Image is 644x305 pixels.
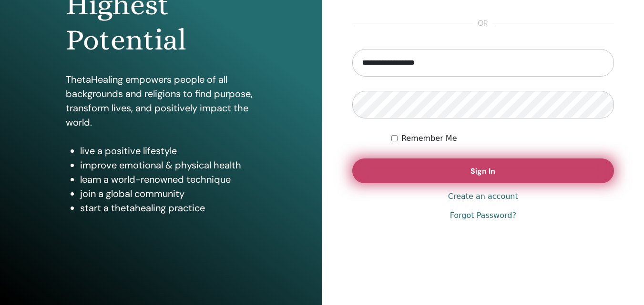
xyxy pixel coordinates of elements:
li: improve emotional & physical health [80,158,256,172]
a: Forgot Password? [450,210,516,221]
div: Keep me authenticated indefinitely or until I manually logout [391,133,614,144]
span: Sign In [470,166,495,176]
li: learn a world-renowned technique [80,172,256,187]
li: start a thetahealing practice [80,201,256,215]
span: or [473,18,493,29]
button: Sign In [352,158,614,183]
label: Remember Me [401,133,457,144]
li: join a global community [80,187,256,201]
a: Create an account [448,191,518,202]
li: live a positive lifestyle [80,144,256,158]
p: ThetaHealing empowers people of all backgrounds and religions to find purpose, transform lives, a... [66,72,256,129]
